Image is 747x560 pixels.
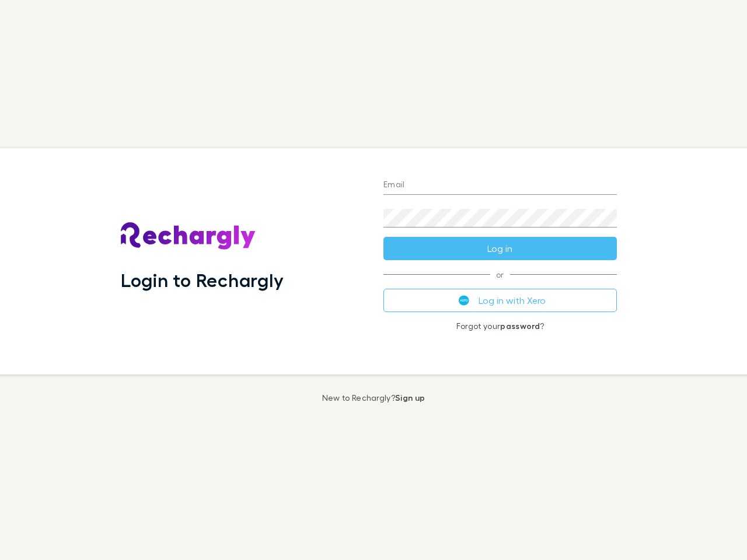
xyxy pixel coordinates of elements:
button: Log in with Xero [383,289,617,312]
p: New to Rechargly? [322,393,425,402]
span: or [383,274,617,275]
img: Xero's logo [459,295,469,306]
p: Forgot your ? [383,321,617,331]
a: password [500,321,540,331]
img: Rechargly's Logo [121,222,256,250]
button: Log in [383,237,617,260]
h1: Login to Rechargly [121,269,284,291]
a: Sign up [395,393,425,402]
